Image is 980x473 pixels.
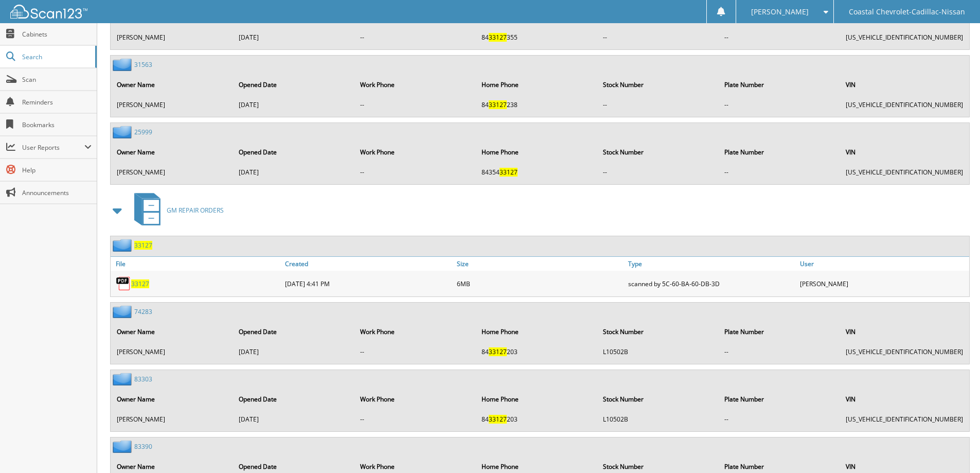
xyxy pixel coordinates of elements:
[112,96,233,113] td: [PERSON_NAME]
[841,164,968,181] td: [US_VEHICLE_IDENTIFICATION_NUMBER]
[797,273,969,294] div: [PERSON_NAME]
[116,276,131,291] img: PDF.png
[111,257,282,271] a: File
[113,305,134,318] img: folder2.png
[719,343,840,360] td: --
[355,343,475,360] td: --
[489,33,507,42] span: 33127
[22,188,92,197] span: Announcements
[112,389,233,410] th: Owner Name
[476,164,597,181] td: 84354
[849,9,965,15] span: Coastal Chevrolet-Cadillac-Nissan
[282,273,454,294] div: [DATE] 4:41 PM
[22,120,92,129] span: Bookmarks
[598,96,718,113] td: --
[841,411,968,428] td: [US_VEHICLE_IDENTIFICATION_NUMBER]
[355,74,475,95] th: Work Phone
[234,74,354,95] th: Opened Date
[797,257,969,271] a: User
[489,415,507,424] span: 33127
[22,166,92,174] span: Help
[598,142,718,163] th: Stock Number
[134,307,152,316] a: 74283
[234,29,354,46] td: [DATE]
[355,389,475,410] th: Work Phone
[112,343,233,360] td: [PERSON_NAME]
[234,142,354,163] th: Opened Date
[355,29,475,46] td: --
[134,60,152,69] a: 31563
[841,343,968,360] td: [US_VEHICLE_IDENTIFICATION_NUMBER]
[719,321,840,342] th: Plate Number
[719,164,840,181] td: --
[355,142,475,163] th: Work Phone
[500,168,518,177] span: 33127
[355,96,475,113] td: --
[134,442,152,451] a: 83390
[598,164,718,181] td: --
[234,321,354,342] th: Opened Date
[489,347,507,356] span: 33127
[112,142,233,163] th: Owner Name
[841,142,968,163] th: VIN
[598,29,718,46] td: --
[476,321,597,342] th: Home Phone
[751,9,809,15] span: [PERSON_NAME]
[282,257,454,271] a: Created
[113,373,134,386] img: folder2.png
[22,52,90,61] span: Search
[719,96,840,113] td: --
[113,126,134,138] img: folder2.png
[719,411,840,428] td: --
[134,241,152,250] a: 33127
[626,273,797,294] div: scanned by 5C-60-BA-60-DB-3D
[841,96,968,113] td: [US_VEHICLE_IDENTIFICATION_NUMBER]
[355,411,475,428] td: --
[22,143,84,152] span: User Reports
[929,424,980,473] iframe: Chat Widget
[476,142,597,163] th: Home Phone
[234,389,354,410] th: Opened Date
[598,411,718,428] td: L10502B
[719,389,840,410] th: Plate Number
[112,29,233,46] td: [PERSON_NAME]
[841,389,968,410] th: VIN
[131,279,149,288] a: 33127
[112,164,233,181] td: [PERSON_NAME]
[134,128,152,136] a: 25999
[476,29,597,46] td: 84 355
[355,164,475,181] td: --
[355,321,475,342] th: Work Phone
[234,164,354,181] td: [DATE]
[22,98,92,107] span: Reminders
[234,96,354,113] td: [DATE]
[719,142,840,163] th: Plate Number
[22,75,92,84] span: Scan
[22,30,92,39] span: Cabinets
[598,389,718,410] th: Stock Number
[719,74,840,95] th: Plate Number
[112,411,233,428] td: [PERSON_NAME]
[841,74,968,95] th: VIN
[476,389,597,410] th: Home Phone
[454,257,626,271] a: Size
[626,257,797,271] a: Type
[841,29,968,46] td: [US_VEHICLE_IDENTIFICATION_NUMBER]
[598,74,718,95] th: Stock Number
[113,58,134,71] img: folder2.png
[167,206,224,215] span: GM REPAIR ORDERS
[234,411,354,428] td: [DATE]
[598,343,718,360] td: L10502B
[234,343,354,360] td: [DATE]
[112,321,233,342] th: Owner Name
[489,100,507,109] span: 33127
[841,321,968,342] th: VIN
[134,375,152,383] a: 83303
[719,29,840,46] td: --
[476,74,597,95] th: Home Phone
[112,74,233,95] th: Owner Name
[476,96,597,113] td: 84 238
